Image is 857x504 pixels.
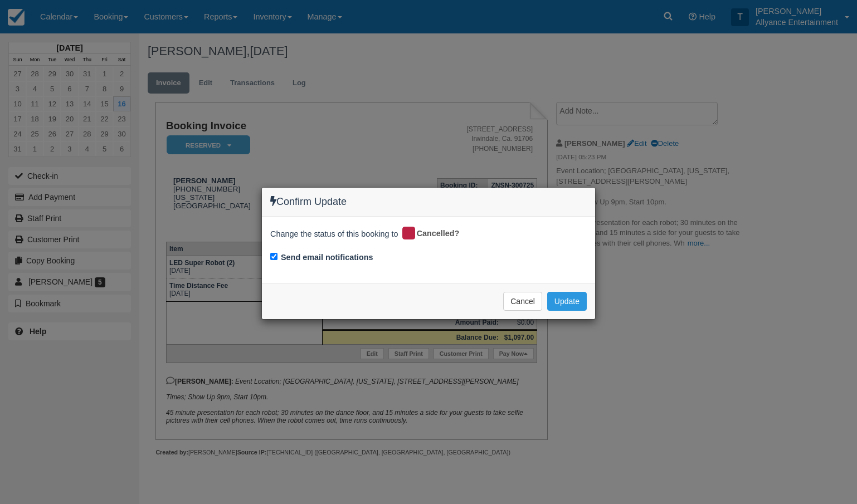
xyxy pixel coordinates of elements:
label: Send email notifications [281,252,373,263]
div: Cancelled? [401,225,468,243]
h4: Confirm Update [270,196,587,208]
button: Update [547,292,587,311]
span: Change the status of this booking to [270,228,398,243]
button: Cancel [503,292,542,311]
